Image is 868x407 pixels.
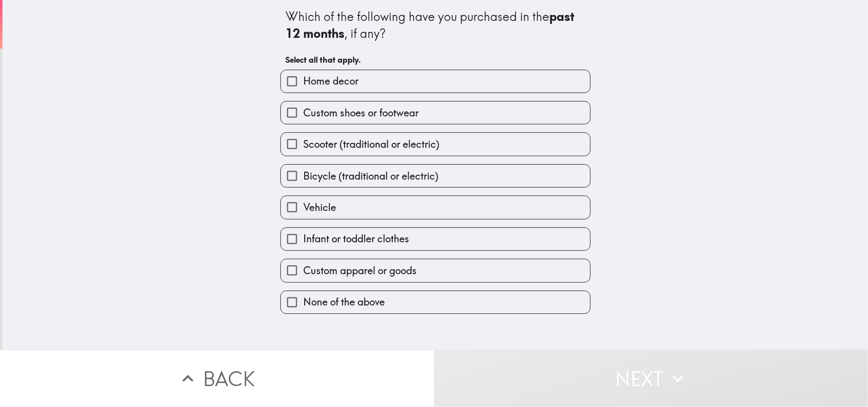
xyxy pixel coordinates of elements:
[281,70,590,93] button: Home decor
[281,196,590,218] button: Vehicle
[286,54,585,65] h6: Select all that apply.
[281,228,590,250] button: Infant or toddler clothes
[281,291,590,313] button: None of the above
[303,232,409,246] span: Infant or toddler clothes
[281,102,590,124] button: Custom shoes or footwear
[286,9,578,41] b: past 12 months
[303,201,336,214] span: Vehicle
[434,350,868,407] button: Next
[303,137,439,151] span: Scooter (traditional or electric)
[286,8,585,42] div: Which of the following have you purchased in the , if any?
[281,133,590,155] button: Scooter (traditional or electric)
[303,74,358,88] span: Home decor
[303,106,419,120] span: Custom shoes or footwear
[281,165,590,187] button: Bicycle (traditional or electric)
[303,295,385,309] span: None of the above
[281,259,590,282] button: Custom apparel or goods
[303,169,438,183] span: Bicycle (traditional or electric)
[303,264,417,278] span: Custom apparel or goods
